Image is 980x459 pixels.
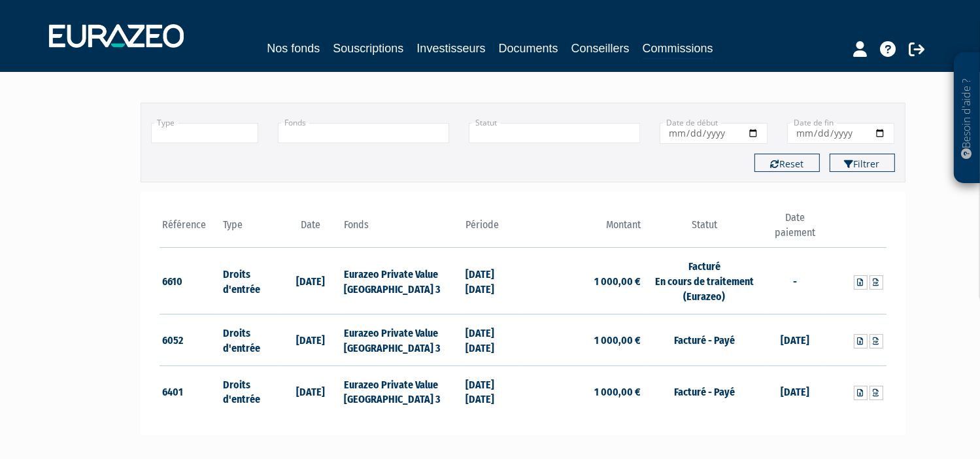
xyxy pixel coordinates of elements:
[220,248,280,314] td: Droits d'entrée
[765,248,826,314] td: -
[830,154,895,172] button: Filtrer
[644,314,765,365] td: Facturé - Payé
[523,211,644,248] th: Montant
[523,314,644,365] td: 1 000,00 €
[462,211,523,248] th: Période
[267,39,320,58] a: Nos fonds
[644,248,765,314] td: Facturé En cours de traitement (Eurazeo)
[160,211,220,248] th: Référence
[160,248,220,314] td: 6610
[280,211,341,248] th: Date
[571,39,630,58] a: Conseillers
[643,39,713,59] a: Commissions
[754,154,820,172] button: Reset
[341,365,462,416] td: Eurazeo Private Value [GEOGRAPHIC_DATA] 3
[462,365,523,416] td: [DATE] [DATE]
[160,314,220,365] td: 6052
[333,39,403,58] a: Souscriptions
[341,211,462,248] th: Fonds
[280,248,341,314] td: [DATE]
[49,24,184,48] img: 1732889491-logotype_eurazeo_blanc_rvb.png
[960,59,975,177] p: Besoin d'aide ?
[644,211,765,248] th: Statut
[416,39,485,58] a: Investisseurs
[280,314,341,365] td: [DATE]
[462,248,523,314] td: [DATE] [DATE]
[341,314,462,365] td: Eurazeo Private Value [GEOGRAPHIC_DATA] 3
[499,39,558,58] a: Documents
[220,365,280,416] td: Droits d'entrée
[765,314,826,365] td: [DATE]
[160,365,220,416] td: 6401
[765,211,826,248] th: Date paiement
[765,365,826,416] td: [DATE]
[523,248,644,314] td: 1 000,00 €
[644,365,765,416] td: Facturé - Payé
[220,314,280,365] td: Droits d'entrée
[220,211,280,248] th: Type
[462,314,523,365] td: [DATE] [DATE]
[280,365,341,416] td: [DATE]
[341,248,462,314] td: Eurazeo Private Value [GEOGRAPHIC_DATA] 3
[523,365,644,416] td: 1 000,00 €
